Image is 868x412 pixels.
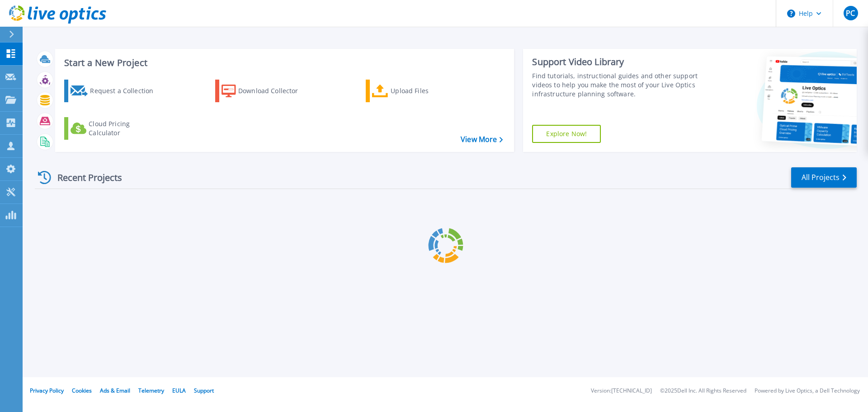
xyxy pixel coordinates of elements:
h3: Start a New Project [64,58,503,68]
li: Version: [TECHNICAL_ID] [591,388,652,394]
div: Cloud Pricing Calculator [89,119,161,137]
a: Support [194,387,214,394]
div: Find tutorials, instructional guides and other support videos to help you make the most of your L... [532,71,702,99]
a: EULA [172,387,186,394]
a: All Projects [791,167,857,188]
a: Cookies [72,387,92,394]
a: Upload Files [366,80,467,102]
a: Request a Collection [64,80,165,102]
a: View More [461,135,503,144]
div: Upload Files [391,82,463,100]
span: PC [846,9,855,17]
a: Ads & Email [100,387,130,394]
a: Cloud Pricing Calculator [64,117,165,140]
a: Privacy Policy [30,387,64,394]
li: © 2025 Dell Inc. All Rights Reserved [660,388,746,394]
a: Explore Now! [532,125,601,143]
a: Telemetry [138,387,164,394]
div: Recent Projects [35,166,134,189]
div: Request a Collection [90,82,162,100]
li: Powered by Live Optics, a Dell Technology [755,388,860,394]
div: Support Video Library [532,56,702,68]
div: Download Collector [238,82,311,100]
a: Download Collector [215,80,316,102]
